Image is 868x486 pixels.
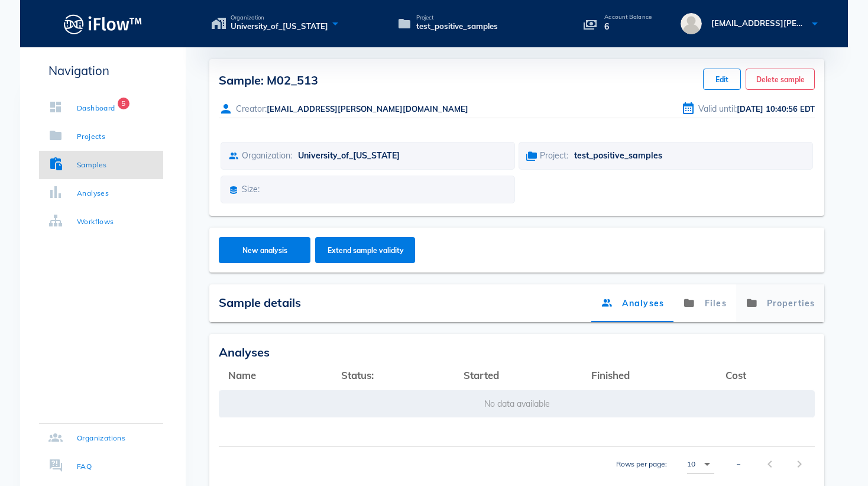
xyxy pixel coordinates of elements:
div: Analyses [77,187,109,199]
span: Edit [713,75,731,84]
span: Organization [231,15,328,21]
div: FAQ [77,461,92,472]
span: Name [228,369,256,381]
span: test_positive_samples [416,21,498,33]
span: New analysis [231,246,299,255]
div: Dashboard [77,102,115,114]
div: – [737,459,740,469]
div: Organizations [77,432,125,444]
span: Started [464,369,499,381]
a: Properties [736,284,824,322]
span: [EMAIL_ADDRESS][PERSON_NAME][DOMAIN_NAME] [267,104,468,114]
a: Analyses [591,284,673,322]
span: [DATE] 10:40:56 EDT [737,104,815,114]
span: University_of_[US_STATE] [231,21,328,33]
button: Edit [703,69,741,90]
th: Status:: Not sorted. Activate to sort ascending. [332,361,454,390]
p: 6 [604,20,652,33]
span: Organization: [242,150,292,161]
th: Cost: Not sorted. Activate to sort ascending. [716,361,815,390]
th: Started: Not sorted. Activate to sort ascending. [454,361,582,390]
td: No data available [219,390,815,418]
span: Cost [726,369,746,381]
div: Projects [77,131,105,142]
span: Sample: M02_513 [219,73,318,88]
span: Project: [540,150,568,161]
a: Files [673,284,736,322]
span: Sample details [219,295,301,310]
button: Delete sample [746,69,815,90]
iframe: Drift Widget Chat Controller [809,427,854,472]
div: Samples [77,159,107,171]
span: Status: [341,369,374,381]
div: 10 [687,459,695,469]
span: University_of_[US_STATE] [298,150,400,161]
div: 10Rows per page: [687,455,714,474]
span: Extend sample validity [327,246,404,255]
div: Rows per page: [616,447,714,481]
th: Name: Not sorted. Activate to sort ascending. [219,361,332,390]
span: Valid until: [698,103,737,114]
img: avatar.16069ca8.svg [681,13,702,34]
span: Finished [591,369,630,381]
i: arrow_drop_down [700,457,714,471]
div: Workflows [77,216,114,228]
span: Project [416,15,498,21]
p: Account Balance [604,14,652,20]
th: Finished: Not sorted. Activate to sort ascending. [582,361,715,390]
a: Logo [20,11,186,37]
span: Badge [118,98,129,109]
span: Delete sample [756,75,805,84]
button: Extend sample validity [315,237,415,263]
span: test_positive_samples [574,150,662,161]
span: Creator: [236,103,267,114]
p: Navigation [39,61,163,80]
div: Analyses [219,344,815,361]
span: Size: [242,184,260,195]
button: New analysis [219,237,310,263]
